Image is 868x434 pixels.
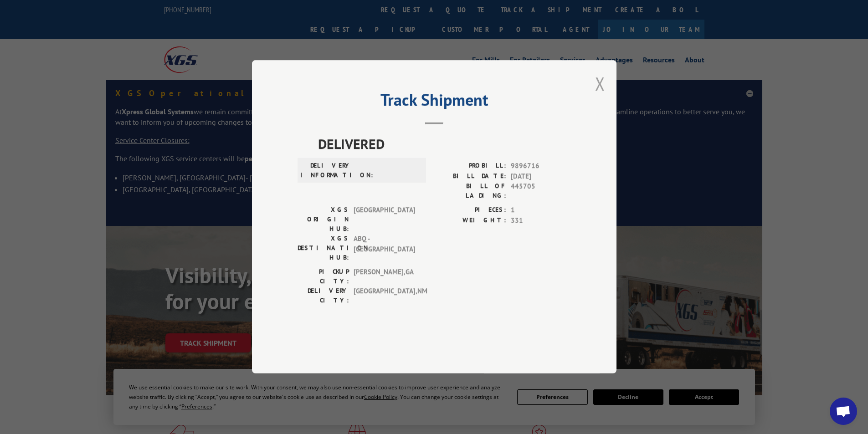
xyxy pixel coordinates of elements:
a: Open chat [830,398,857,425]
label: BILL DATE: [434,171,506,182]
label: PROBILL: [434,161,506,172]
span: DELIVERED [318,134,571,154]
span: [DATE] [511,171,571,182]
span: 331 [511,215,571,226]
label: XGS ORIGIN HUB: [298,205,349,234]
span: 9896716 [511,161,571,172]
label: WEIGHT: [434,215,506,226]
label: PIECES: [434,205,506,216]
label: XGS DESTINATION HUB: [298,234,349,263]
label: BILL OF LADING: [434,182,506,201]
span: 445705 [511,182,571,201]
span: [PERSON_NAME] , GA [354,267,415,286]
label: DELIVERY CITY: [298,286,349,306]
h2: Track Shipment [298,93,571,111]
span: 1 [511,205,571,216]
span: [GEOGRAPHIC_DATA] [354,205,415,234]
label: DELIVERY INFORMATION: [300,161,352,180]
button: Close modal [595,71,605,96]
span: [GEOGRAPHIC_DATA] , NM [354,286,415,306]
span: ABQ - [GEOGRAPHIC_DATA] [354,234,415,263]
label: PICKUP CITY: [298,267,349,286]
